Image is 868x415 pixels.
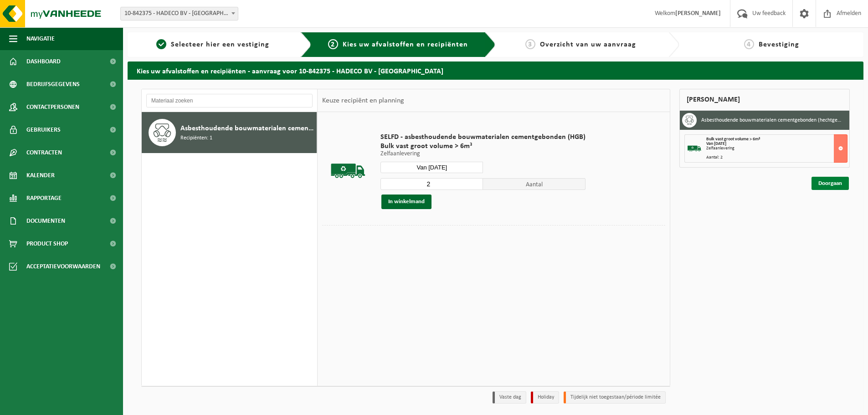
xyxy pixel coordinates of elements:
span: Kalender [26,164,55,187]
span: Documenten [26,210,65,232]
div: Keuze recipiënt en planning [318,89,409,112]
span: Navigatie [26,27,55,50]
span: Bulk vast groot volume > 6m³ [706,137,760,142]
span: 10-842375 - HADECO BV - DIEPENBEEK [121,7,238,20]
li: Tijdelijk niet toegestaan/période limitée [564,391,666,404]
span: Aantal [483,178,586,190]
span: SELFD - asbesthoudende bouwmaterialen cementgebonden (HGB) [380,133,586,142]
span: Product Shop [26,232,68,255]
div: [PERSON_NAME] [679,89,850,111]
input: Selecteer datum [380,162,483,173]
strong: Van [DATE] [706,141,726,146]
span: Rapportage [26,187,62,210]
span: Overzicht van uw aanvraag [540,41,636,48]
span: Bevestiging [759,41,799,48]
a: Doorgaan [812,177,849,190]
span: Recipiënten: 1 [180,134,212,143]
button: Asbesthoudende bouwmaterialen cementgebonden (hechtgebonden) Recipiënten: 1 [142,112,317,153]
span: Bedrijfsgegevens [26,73,80,96]
button: In winkelmand [381,195,431,209]
li: Vaste dag [493,391,526,404]
div: Aantal: 2 [706,155,847,160]
strong: [PERSON_NAME] [675,10,721,17]
div: Zelfaanlevering [706,146,847,151]
a: 1Selecteer hier een vestiging [132,39,293,50]
h3: Asbesthoudende bouwmaterialen cementgebonden (hechtgebonden) [701,113,842,128]
span: 4 [744,39,754,49]
span: Gebruikers [26,118,61,141]
span: Dashboard [26,50,61,73]
h2: Kies uw afvalstoffen en recipiënten - aanvraag voor 10-842375 - HADECO BV - [GEOGRAPHIC_DATA] [128,61,863,79]
span: Kies uw afvalstoffen en recipiënten [343,41,468,48]
span: 10-842375 - HADECO BV - DIEPENBEEK [120,7,238,20]
span: Bulk vast groot volume > 6m³ [380,142,586,151]
span: Contracten [26,141,62,164]
span: Contactpersonen [26,96,79,118]
input: Materiaal zoeken [146,94,313,108]
span: Selecteer hier een vestiging [171,41,269,48]
span: Asbesthoudende bouwmaterialen cementgebonden (hechtgebonden) [180,123,314,134]
li: Holiday [531,391,559,404]
span: 2 [328,39,338,49]
span: 1 [156,39,166,49]
span: Acceptatievoorwaarden [26,255,100,278]
p: Zelfaanlevering [380,151,586,157]
span: 3 [525,39,535,49]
